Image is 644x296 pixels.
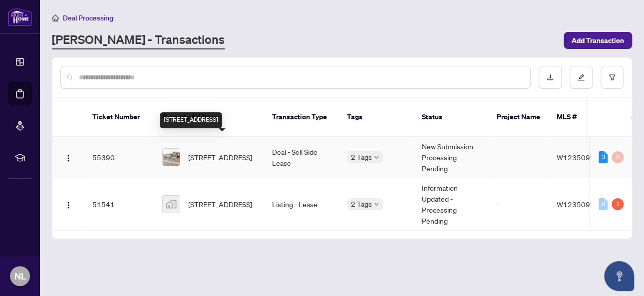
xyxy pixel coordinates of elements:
div: 0 [599,198,608,210]
th: Property Address [154,98,264,137]
span: 2 Tags [351,151,372,163]
img: Logo [64,154,72,162]
span: down [374,155,379,160]
a: [PERSON_NAME] - Transactions [52,31,225,49]
td: Information Updated - Processing Pending [414,178,489,231]
span: download [547,74,554,81]
img: thumbnail-img [163,196,180,213]
td: New Submission - Processing Pending [414,137,489,178]
img: Logo [64,201,72,209]
td: 55390 [84,137,154,178]
button: Logo [60,196,76,212]
button: Logo [60,149,76,165]
span: NL [14,269,26,283]
span: W12350928 [557,200,599,209]
div: [STREET_ADDRESS] [160,112,222,128]
th: Tags [339,98,414,137]
th: Status [414,98,489,137]
td: Listing - Lease [264,178,339,231]
button: download [539,66,562,89]
span: home [52,14,59,21]
span: edit [578,74,585,81]
div: 1 [612,198,624,210]
th: Ticket Number [84,98,154,137]
div: 3 [599,151,608,163]
span: Deal Processing [63,13,113,22]
td: - [489,137,549,178]
span: down [374,202,379,207]
span: W12350928 [557,153,599,162]
span: 2 Tags [351,198,372,210]
th: MLS # [549,98,609,137]
th: Transaction Type [264,98,339,137]
span: Add Transaction [572,32,624,48]
button: edit [570,66,593,89]
span: filter [609,74,616,81]
img: logo [8,7,32,26]
button: Open asap [604,261,634,291]
button: Add Transaction [564,32,632,49]
span: [STREET_ADDRESS] [188,199,252,210]
img: thumbnail-img [163,149,180,166]
td: - [489,178,549,231]
span: [STREET_ADDRESS] [188,152,252,163]
button: filter [601,66,624,89]
div: 0 [612,151,624,163]
td: Deal - Sell Side Lease [264,137,339,178]
th: Project Name [489,98,549,137]
td: 51541 [84,178,154,231]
